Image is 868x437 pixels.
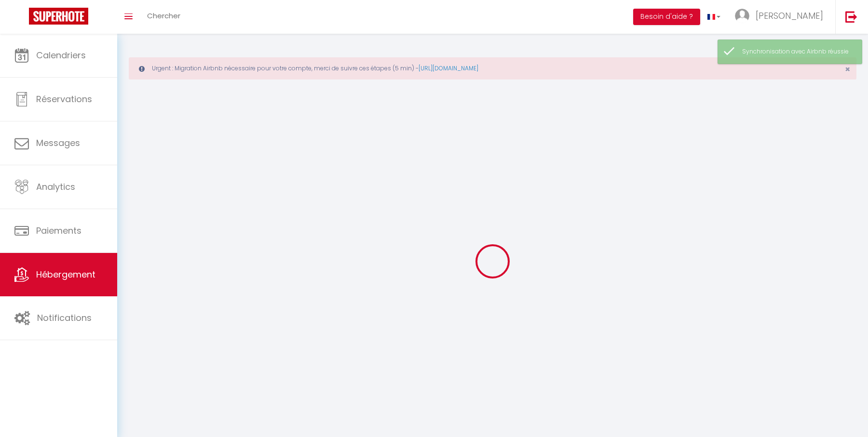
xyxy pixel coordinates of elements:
span: Messages [36,137,80,149]
img: Super Booking [29,8,88,25]
span: Chercher [147,11,180,21]
div: Synchronisation avec Airbnb réussie [742,47,852,56]
span: Notifications [37,312,92,324]
button: Ouvrir le widget de chat LiveChat [8,4,37,33]
button: Besoin d'aide ? [633,9,700,25]
div: Urgent : Migration Airbnb nécessaire pour votre compte, merci de suivre ces étapes (5 min) - [129,57,856,79]
button: Close [845,65,850,74]
span: Réservations [36,93,92,105]
span: Hébergement [36,268,95,280]
img: ... [735,9,749,23]
span: Analytics [36,181,75,193]
span: Paiements [36,225,81,237]
span: × [845,63,850,75]
img: logout [845,11,857,23]
span: [PERSON_NAME] [756,10,823,22]
a: [URL][DOMAIN_NAME] [419,64,478,72]
span: Calendriers [36,49,86,61]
